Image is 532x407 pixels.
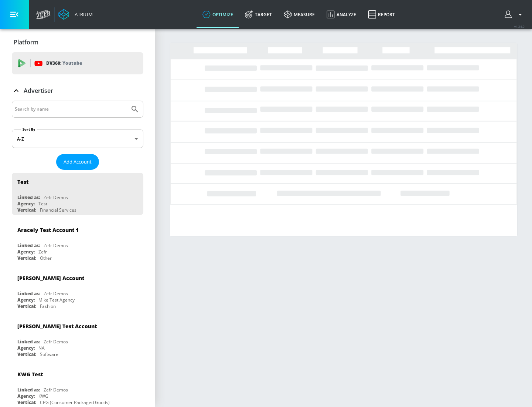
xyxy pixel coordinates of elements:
div: Zefr Demos [44,290,68,297]
div: Vertical: [17,303,36,309]
div: A-Z [12,129,143,148]
div: DV360: Youtube [12,52,143,74]
span: Add Account [64,158,92,166]
div: Aracely Test Account 1Linked as:Zefr DemosAgency:ZefrVertical:Other [12,221,143,263]
div: KWG Test [17,371,43,378]
div: Agency: [17,249,35,255]
div: Agency: [17,297,35,303]
div: Zefr Demos [44,242,68,249]
div: Aracely Test Account 1 [17,226,79,233]
label: Sort By [21,127,37,132]
div: Zefr Demos [44,194,68,201]
div: [PERSON_NAME] Test Account [17,323,97,330]
div: Advertiser [12,80,143,101]
p: DV360: [46,59,82,67]
div: Vertical: [17,255,36,261]
div: Test [38,201,47,207]
a: Atrium [58,9,93,20]
div: Atrium [72,11,93,18]
div: Linked as: [17,194,40,201]
a: Analyze [321,1,362,28]
div: Fashion [40,303,56,309]
div: [PERSON_NAME] Account [17,275,84,282]
div: Linked as: [17,339,40,345]
div: [PERSON_NAME] Test AccountLinked as:Zefr DemosAgency:NAVertical:Software [12,317,143,359]
div: Agency: [17,201,35,207]
button: Add Account [56,154,99,170]
div: Platform [12,32,143,53]
div: Agency: [17,393,35,399]
div: CPG (Consumer Packaged Goods) [40,399,110,406]
div: [PERSON_NAME] AccountLinked as:Zefr DemosAgency:Mike Test AgencyVertical:Fashion [12,269,143,311]
a: measure [278,1,321,28]
div: TestLinked as:Zefr DemosAgency:TestVertical:Financial Services [12,173,143,215]
div: KWG [38,393,48,399]
div: Vertical: [17,399,36,406]
div: Mike Test Agency [38,297,75,303]
div: Linked as: [17,242,40,249]
div: Software [40,351,58,357]
div: Financial Services [40,207,76,213]
div: Linked as: [17,387,40,393]
p: Platform [14,38,38,46]
div: Agency: [17,345,35,351]
div: Vertical: [17,207,36,213]
div: Zefr Demos [44,339,68,345]
div: Vertical: [17,351,36,357]
span: v 4.24.0 [514,24,525,28]
div: Test [17,178,28,185]
div: Zefr [38,249,47,255]
a: Report [362,1,401,28]
a: optimize [197,1,239,28]
p: Youtube [62,59,82,67]
a: Target [239,1,278,28]
div: NA [38,345,45,351]
div: Other [40,255,52,261]
div: Zefr Demos [44,387,68,393]
input: Search by name [15,104,127,114]
p: Advertiser [24,87,53,95]
div: Linked as: [17,290,40,297]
